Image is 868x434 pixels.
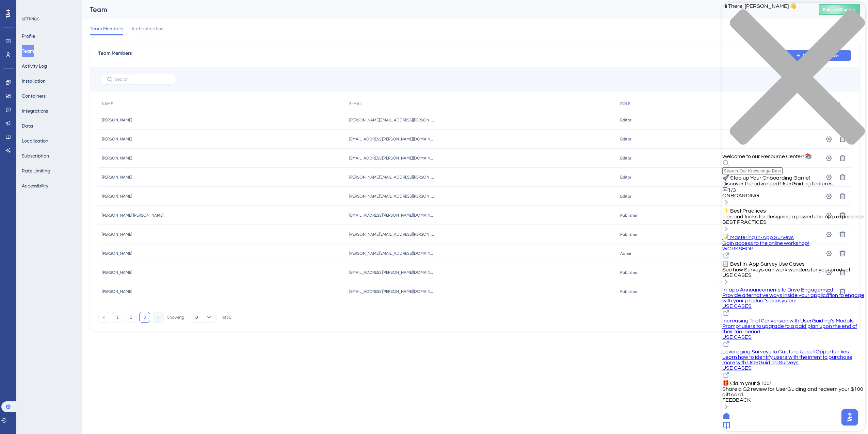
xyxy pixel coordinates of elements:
span: [PERSON_NAME] [PERSON_NAME] [102,213,163,218]
span: [PERSON_NAME] [102,232,132,237]
span: [PERSON_NAME][EMAIL_ADDRESS][PERSON_NAME][DOMAIN_NAME] [349,174,434,180]
img: launcher-image-alternative-text [4,4,16,16]
button: Subscription [22,150,49,162]
span: [PERSON_NAME] [102,270,132,275]
button: Accessibility [22,180,48,192]
button: Containers [22,90,46,102]
span: [PERSON_NAME] [102,155,132,161]
span: NAME [102,101,113,106]
span: Editor [620,136,631,142]
button: Profile [22,30,35,42]
span: Editor [620,117,631,123]
span: Publisher [620,289,638,294]
span: ROLE [620,101,630,106]
span: 1/3 [5,185,14,190]
button: 3 [139,312,150,323]
button: Localization [22,135,48,147]
span: [PERSON_NAME] [102,194,132,199]
span: [PERSON_NAME] [102,174,132,180]
span: Authentication [131,24,164,33]
span: E-MAIL [349,101,363,106]
span: [PERSON_NAME][EMAIL_ADDRESS][PERSON_NAME][DOMAIN_NAME] [349,194,434,199]
span: [PERSON_NAME][EMAIL_ADDRESS][PERSON_NAME][DOMAIN_NAME] [349,232,434,237]
span: Publisher [620,232,638,237]
button: Open AI Assistant Launcher [2,2,18,18]
button: Installation [22,75,46,87]
span: Need Help? [16,2,43,10]
div: SETTINGS [22,16,77,22]
button: Team [22,45,34,57]
button: Data [22,120,33,132]
span: [PERSON_NAME][EMAIL_ADDRESS][PERSON_NAME][DOMAIN_NAME] [349,117,434,123]
button: 2 [126,312,136,323]
span: [EMAIL_ADDRESS][PERSON_NAME][DOMAIN_NAME] [349,155,434,161]
span: [EMAIL_ADDRESS][PERSON_NAME][DOMAIN_NAME] [349,213,434,218]
span: Editor [620,155,631,161]
span: Publisher [620,213,638,218]
span: [PERSON_NAME] [102,136,132,142]
span: Editor [620,174,631,180]
button: Activity Log [22,60,47,72]
div: Showing [167,314,184,320]
span: Team Members [90,24,123,33]
span: [EMAIL_ADDRESS][PERSON_NAME][DOMAIN_NAME] [349,136,434,142]
button: 10 [190,312,217,323]
span: Publisher [620,270,638,275]
span: Editor [620,194,631,199]
span: [PERSON_NAME] [102,289,132,294]
button: Integrations [22,105,48,117]
span: Admin [620,251,632,256]
span: Team Members [98,49,132,62]
input: Search [115,77,170,82]
span: 10 [194,315,198,320]
button: Rate Limiting [22,165,50,177]
div: Team [90,5,802,14]
button: 1 [112,312,123,323]
span: [EMAIL_ADDRESS][PERSON_NAME][DOMAIN_NAME] [349,270,434,275]
span: [PERSON_NAME] [102,117,132,123]
div: of 30 [222,314,231,320]
span: [EMAIL_ADDRESS][PERSON_NAME][DOMAIN_NAME] [349,289,434,294]
span: [PERSON_NAME][EMAIL_ADDRESS][DOMAIN_NAME] [349,251,434,256]
span: [PERSON_NAME] [102,251,132,256]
